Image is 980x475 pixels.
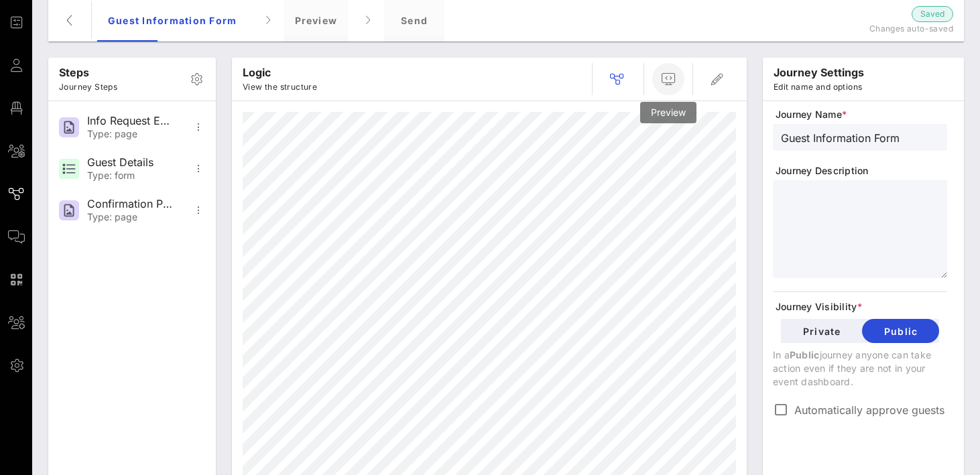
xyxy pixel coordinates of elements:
span: Private [792,326,851,337]
p: journey settings [774,64,864,80]
p: Logic [243,64,317,80]
button: Private [781,319,862,343]
div: Confirmation Page [87,198,176,210]
span: Saved [920,7,944,21]
span: Public [790,349,820,360]
span: Journey Description [776,164,947,178]
span: Public [873,326,928,337]
span: Journey Name [776,108,947,121]
span: Journey Visibility [776,300,947,314]
p: Journey Steps [59,80,117,94]
p: Steps [59,64,117,80]
div: Guest Details [87,156,176,169]
label: Automatically approve guests [794,403,947,417]
p: In a journey anyone can take action even if they are not in your event dashboard. [773,348,947,389]
p: View the structure [243,80,317,94]
button: Public [862,319,939,343]
div: Type: form [87,170,176,182]
div: Info Request Email [87,115,176,127]
div: Type: page [87,212,176,223]
div: Type: page [87,129,176,140]
p: Edit name and options [774,80,864,94]
p: Changes auto-saved [786,22,953,36]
